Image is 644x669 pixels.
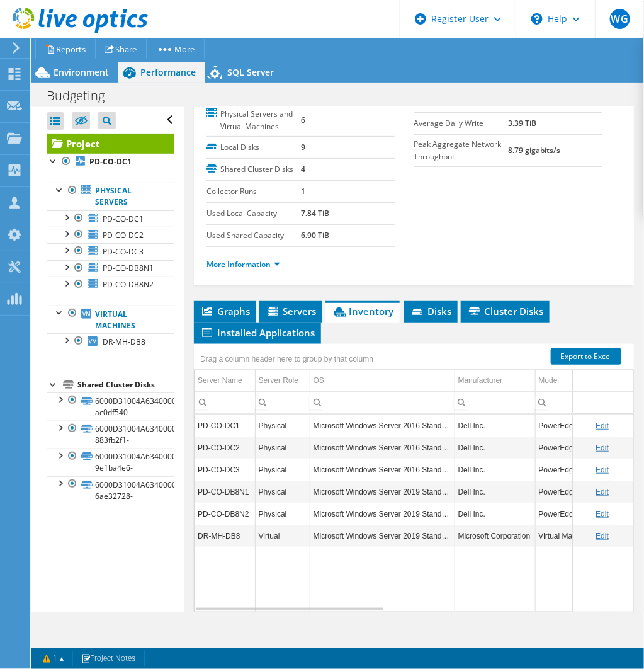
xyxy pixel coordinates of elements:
a: Share [95,39,147,59]
td: Column Manufacturer, Value Dell Inc. [455,503,535,525]
td: Column Manufacturer, Value Dell Inc. [455,481,535,503]
a: PD-CO-DB8N2 [47,277,174,293]
b: 4 [301,164,305,174]
td: Column Model, Value PowerEdge R330 [535,459,608,481]
td: Column Model, Value Virtual Machine [535,525,608,547]
span: PD-CO-DB8N2 [103,279,154,290]
a: 6000D31004A6340000000000000000A4-9e1ba4e6- [47,449,174,476]
td: Model Column [535,370,608,392]
span: Environment [54,66,109,78]
td: Column Server Role, Filter cell [255,391,310,413]
a: 1 [34,651,73,666]
b: 7.84 TiB [301,208,329,219]
span: PD-CO-DC2 [103,230,144,241]
span: PD-CO-DB8N1 [103,263,154,273]
a: Project Notes [72,651,145,666]
label: Average Daily Write [414,117,509,130]
div: Physical [259,484,307,500]
svg: \n [531,13,543,25]
label: Shared Cluster Disks [206,163,301,176]
td: Column Server Role, Value Physical [255,437,310,459]
label: Used Local Capacity [206,207,301,220]
td: Column Server Name, Filter cell [195,391,255,413]
td: Column OS, Filter cell [310,391,455,413]
a: Project [47,134,174,154]
td: Column OS, Value Microsoft Windows Server 2019 Standard [310,525,455,547]
div: Drag a column header here to group by that column [197,350,376,368]
label: Used Shared Capacity [206,229,301,242]
td: Column Model, Value PowerEdge MX740c [535,437,608,459]
td: Column Server Name, Value PD-CO-DC1 [195,415,255,437]
a: Virtual Machines [47,306,174,333]
span: SQL Server [227,66,274,78]
td: Column Server Role, Value Physical [255,481,310,503]
td: Column OS, Value Microsoft Windows Server 2016 Standard [310,415,455,437]
span: Cluster Disks [467,305,543,317]
a: PD-CO-DC1 [47,154,174,170]
td: Column OS, Value Microsoft Windows Server 2016 Standard [310,459,455,481]
a: More Information [206,259,280,270]
b: 3.39 TiB [508,118,536,129]
b: 8.79 gigabits/s [508,145,560,156]
a: PD-CO-DC3 [47,243,174,260]
td: Column Manufacturer, Value Dell Inc. [455,415,535,437]
div: OS [314,373,324,388]
td: Column Server Role, Value Virtual [255,525,310,547]
a: 6000D31004A6340000000000000000A3-ac0df540- [47,392,174,420]
a: PD-CO-DB8N1 [47,260,174,277]
td: Column OS, Value Microsoft Windows Server 2016 Standard [310,437,455,459]
td: Column OS, Value Microsoft Windows Server 2019 Standard [310,503,455,525]
span: Performance [140,66,196,78]
label: Physical Servers and Virtual Machines [206,108,301,133]
a: 6000D31004A6340000000000000000A2-883fb2f1- [47,421,174,449]
span: Installed Applications [200,326,315,339]
label: Collector Runs [206,185,301,198]
a: 6000D31004A634000000000000000103-6ae32728- [47,476,174,504]
span: Inventory [332,305,393,317]
div: Shared Cluster Disks [77,377,174,392]
a: Export to Excel [551,348,621,365]
span: DR-MH-DB8 [103,336,145,347]
label: Local Disks [206,141,301,154]
td: Column Server Name, Value PD-CO-DC3 [195,459,255,481]
a: Edit [596,466,609,474]
td: Column Model, Value PowerEdge MX740c [535,415,608,437]
td: Column OS, Value Microsoft Windows Server 2019 Standard [310,481,455,503]
b: 6.90 TiB [301,230,329,241]
td: Column Model, Value PowerEdge MX740c [535,481,608,503]
td: Column Manufacturer, Filter cell [455,391,535,413]
div: Physical [259,440,307,455]
span: Disks [410,305,451,317]
div: Physical [259,418,307,433]
h1: Budgeting [41,89,124,103]
a: Edit [596,510,609,518]
td: Column Server Name, Value PD-CO-DB8N2 [195,503,255,525]
span: PD-CO-DC3 [103,246,144,257]
a: Physical Servers [47,183,174,210]
div: Data grid [194,344,634,612]
td: Column Server Role, Value Physical [255,503,310,525]
td: Column Manufacturer, Value Dell Inc. [455,459,535,481]
div: Server Role [259,373,298,388]
div: Physical [259,506,307,522]
a: Edit [596,443,609,452]
b: 9 [301,142,305,152]
td: Column Server Name, Value PD-CO-DC2 [195,437,255,459]
span: WG [610,9,630,29]
td: Column Server Role, Value Physical [255,459,310,481]
td: Server Name Column [195,370,255,392]
span: PD-CO-DC1 [103,214,144,224]
a: Edit [596,532,609,540]
span: Graphs [200,305,250,317]
div: Model [539,373,560,388]
td: OS Column [310,370,455,392]
td: Column Server Name, Value DR-MH-DB8 [195,525,255,547]
td: Column Manufacturer, Value Microsoft Corporation [455,525,535,547]
div: Server Name [198,373,242,388]
a: Reports [35,39,96,59]
label: Peak Aggregate Network Throughput [414,138,509,163]
a: More [146,39,205,59]
td: Server Role Column [255,370,310,392]
td: Column Manufacturer, Value Dell Inc. [455,437,535,459]
a: PD-CO-DC2 [47,227,174,243]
